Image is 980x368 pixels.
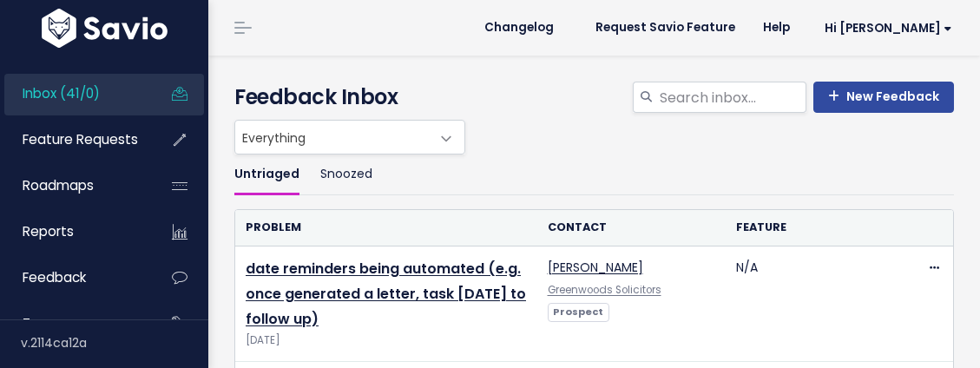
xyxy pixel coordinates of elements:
[23,84,100,102] span: Inbox (41/0)
[320,154,372,195] a: Snoozed
[658,82,806,113] input: Search inbox...
[726,210,914,246] th: Feature
[553,305,603,319] strong: Prospect
[23,314,55,332] span: Tags
[23,130,138,148] span: Feature Requests
[23,222,74,240] span: Reports
[37,9,172,48] img: logo-white.9d6f32f41409.svg
[825,22,952,35] span: Hi [PERSON_NAME]
[4,120,144,160] a: Feature Requests
[4,304,144,344] a: Tags
[4,166,144,206] a: Roadmaps
[246,332,527,350] span: [DATE]
[235,121,430,154] span: Everything
[804,15,966,42] a: Hi [PERSON_NAME]
[548,302,609,319] a: Prospect
[548,283,661,297] a: Greenwoods Solicitors
[23,268,86,286] span: Feedback
[21,320,208,365] div: v.2114ca12a
[4,258,144,298] a: Feedback
[234,82,954,113] h4: Feedback Inbox
[726,246,914,362] td: N/A
[548,259,643,276] a: [PERSON_NAME]
[246,259,526,329] a: date reminders being automated (e.g. once generated a letter, task [DATE] to follow up)
[582,15,749,41] a: Request Savio Feature
[4,74,144,114] a: Inbox (41/0)
[234,154,299,195] a: Untriaged
[234,154,954,195] ul: Filter feature requests
[235,210,537,246] th: Problem
[813,82,954,113] a: New Feedback
[484,22,554,34] span: Changelog
[23,176,94,194] span: Roadmaps
[234,120,465,154] span: Everything
[537,210,726,246] th: Contact
[4,212,144,252] a: Reports
[749,15,804,41] a: Help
